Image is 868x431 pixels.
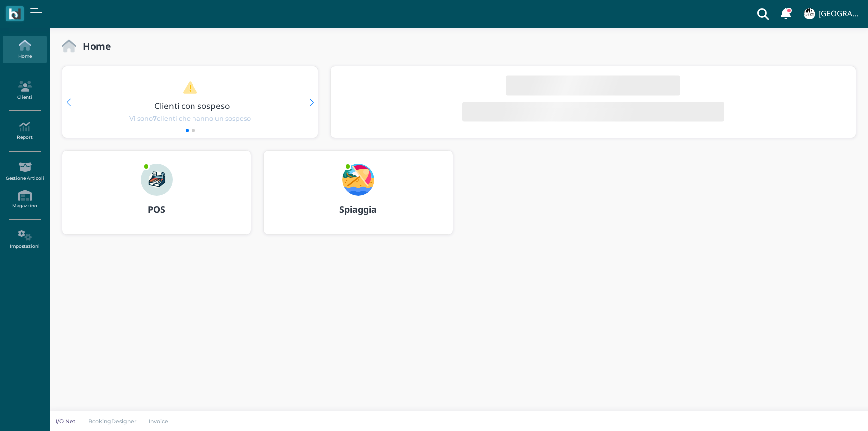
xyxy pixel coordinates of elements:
[141,164,173,196] img: ...
[3,226,46,253] a: Impostazioni
[263,150,453,247] a: ... Spiaggia
[818,10,862,18] h4: [GEOGRAPHIC_DATA]
[339,203,377,215] b: Spiaggia
[62,150,251,247] a: ... POS
[3,186,46,213] a: Magazzino
[797,400,860,423] iframe: Help widget launcher
[148,203,165,215] b: POS
[3,158,46,185] a: Gestione Articoli
[76,41,111,51] h2: Home
[309,99,314,106] div: Next slide
[62,66,318,138] div: 1 / 2
[9,8,20,20] img: logo
[804,8,815,19] img: ...
[802,2,862,26] a: ... [GEOGRAPHIC_DATA]
[81,81,299,123] a: Clienti con sospeso Vi sono7clienti che hanno un sospeso
[3,77,46,104] a: Clienti
[83,101,301,110] h3: Clienti con sospeso
[3,117,46,145] a: Report
[66,99,71,106] div: Previous slide
[129,114,251,123] span: Vi sono clienti che hanno un sospeso
[153,115,157,122] b: 7
[3,36,46,63] a: Home
[342,164,374,196] img: ...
